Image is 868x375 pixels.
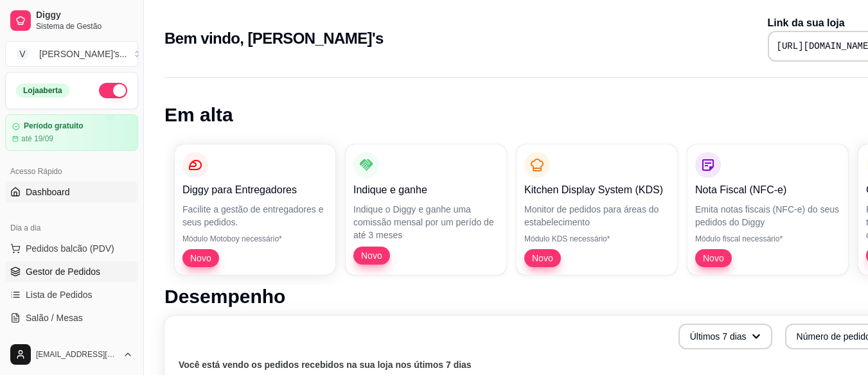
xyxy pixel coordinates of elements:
button: Pedidos balcão (PDV) [5,238,138,259]
button: Nota Fiscal (NFC-e)Emita notas fiscais (NFC-e) do seus pedidos do DiggyMódulo fiscal necessário*Novo [687,144,848,275]
span: Gestor de Pedidos [26,265,100,278]
button: [EMAIL_ADDRESS][DOMAIN_NAME] [5,339,138,370]
h2: Bem vindo, [PERSON_NAME]'s [164,28,384,49]
span: Dashboard [26,186,70,198]
button: Alterar Status [99,83,127,98]
article: Período gratuito [24,121,84,131]
span: Novo [185,252,217,265]
div: Acesso Rápido [5,161,138,182]
a: Diggy Botnovo [5,331,138,351]
button: Últimos 7 dias [678,324,772,349]
a: Período gratuitoaté 19/09 [5,114,138,151]
text: Você está vendo os pedidos recebidos na sua loja nos útimos 7 dias [179,360,472,370]
a: Gestor de Pedidos [5,261,138,282]
p: Facilite a gestão de entregadores e seus pedidos. [182,203,328,229]
span: Lista de Pedidos [26,288,93,301]
button: Diggy para EntregadoresFacilite a gestão de entregadores e seus pedidos.Módulo Motoboy necessário... [175,144,335,275]
p: Indique o Diggy e ganhe uma comissão mensal por um perído de até 3 meses [353,203,499,241]
button: Kitchen Display System (KDS)Monitor de pedidos para áreas do estabelecimentoMódulo KDS necessário... [517,144,677,275]
a: DiggySistema de Gestão [5,5,138,36]
div: [PERSON_NAME]'s ... [39,48,127,60]
span: Sistema de Gestão [36,21,133,31]
p: Módulo KDS necessário* [524,234,669,244]
span: Diggy [36,10,133,21]
span: V [16,48,29,60]
a: Lista de Pedidos [5,284,138,305]
span: Salão / Mesas [26,311,83,324]
p: Kitchen Display System (KDS) [524,182,669,198]
p: Emita notas fiscais (NFC-e) do seus pedidos do Diggy [695,203,840,229]
div: Dia a dia [5,218,138,238]
p: Indique e ganhe [353,182,499,198]
span: Novo [356,249,387,262]
button: Select a team [5,41,138,67]
span: Novo [527,252,558,265]
a: Dashboard [5,182,138,202]
a: Salão / Mesas [5,308,138,328]
span: [EMAIL_ADDRESS][DOMAIN_NAME] [36,349,118,360]
button: Indique e ganheIndique o Diggy e ganhe uma comissão mensal por um perído de até 3 mesesNovo [346,144,506,275]
p: Nota Fiscal (NFC-e) [695,182,840,198]
span: Pedidos balcão (PDV) [26,242,114,255]
div: Loja aberta [16,83,69,98]
p: Módulo Motoboy necessário* [182,234,328,244]
span: Novo [698,252,729,265]
p: Monitor de pedidos para áreas do estabelecimento [524,203,669,229]
p: Diggy para Entregadores [182,182,328,198]
article: até 19/09 [21,134,53,144]
p: Módulo fiscal necessário* [695,234,840,244]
